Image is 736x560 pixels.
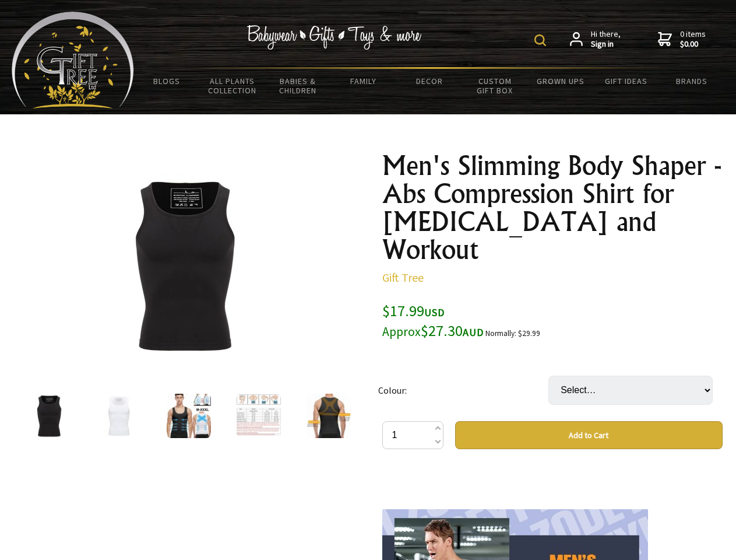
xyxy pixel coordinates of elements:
a: Brands [659,69,725,93]
strong: $0.00 [680,39,706,50]
img: Babywear - Gifts - Toys & more [247,25,422,50]
a: All Plants Collection [200,69,266,103]
a: BLOGS [134,69,200,93]
span: AUD [463,325,484,339]
span: USD [424,306,445,319]
img: Men's Slimming Body Shaper - Abs Compression Shirt for Gynecomastia and Workout [167,394,211,438]
h1: Men's Slimming Body Shaper - Abs Compression Shirt for [MEDICAL_DATA] and Workout [382,152,723,264]
a: Family [331,69,397,93]
img: Men's Slimming Body Shaper - Abs Compression Shirt for Gynecomastia and Workout [27,394,71,438]
a: 0 items$0.00 [658,29,706,50]
img: Men's Slimming Body Shaper - Abs Compression Shirt for Gynecomastia and Workout [237,394,281,438]
a: Gift Ideas [593,69,659,93]
img: Men's Slimming Body Shaper - Abs Compression Shirt for Gynecomastia and Workout [307,394,351,438]
a: Grown Ups [527,69,593,93]
img: Men's Slimming Body Shaper - Abs Compression Shirt for Gynecomastia and Workout [97,394,141,438]
a: Gift Tree [382,270,424,285]
td: Colour: [378,359,548,421]
img: product search [534,34,546,46]
small: Normally: $29.99 [485,328,540,338]
a: Babies & Children [265,69,331,103]
a: Custom Gift Box [462,69,528,103]
span: 0 items [680,29,706,50]
img: Babyware - Gifts - Toys and more... [12,12,134,108]
button: Add to Cart [455,421,723,449]
a: Decor [396,69,462,93]
small: Approx [382,324,421,339]
span: Hi there, [591,29,621,50]
strong: Sign in [591,39,621,50]
span: $17.99 $27.30 [382,301,484,340]
a: Hi there,Sign in [570,29,621,50]
img: Men's Slimming Body Shaper - Abs Compression Shirt for Gynecomastia and Workout [93,174,275,356]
